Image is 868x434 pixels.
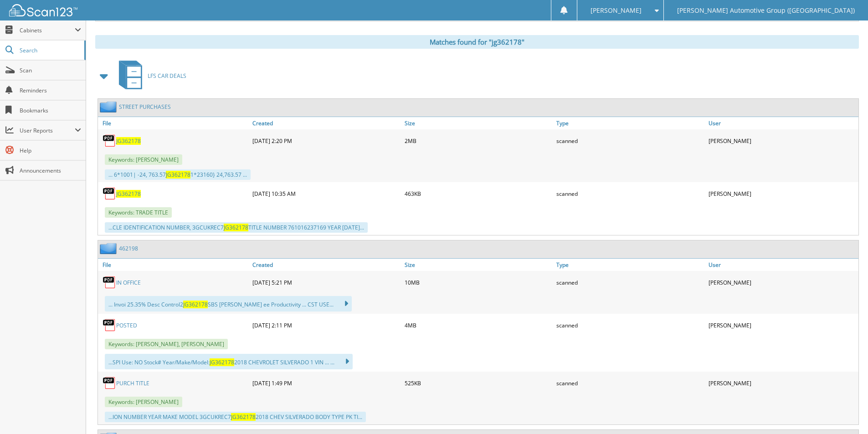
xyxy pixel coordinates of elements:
span: Keywords: TRADE TITLE [105,207,172,218]
div: [DATE] 2:20 PM [250,132,402,150]
span: JG362178 [166,171,190,179]
a: LFS CAR DEALS [113,58,186,94]
img: PDF.png [103,318,116,332]
span: JG362178 [224,224,248,231]
div: ... 6*1001| -24, 763.57 1*23160} 24,763.57 ... [105,169,251,180]
span: [PERSON_NAME] Automotive Group ([GEOGRAPHIC_DATA]) [677,8,855,13]
span: LFS CAR DEALS [148,72,186,80]
a: Type [554,259,706,271]
img: scan123-logo-white.svg [9,4,77,16]
span: Announcements [20,167,81,174]
a: JG362178 [116,190,141,198]
a: User [706,117,858,129]
div: 4MB [402,316,555,334]
img: folder2.png [100,101,119,112]
span: User Reports [20,127,75,134]
div: [PERSON_NAME] [706,316,858,334]
div: [DATE] 5:21 PM [250,273,402,291]
div: [DATE] 10:35 AM [250,184,402,203]
a: File [98,117,250,129]
span: JG362178 [183,301,208,308]
div: [PERSON_NAME] [706,273,858,291]
a: STREET PURCHASES [119,103,171,111]
div: ... Invoi 25.35% Desc Control2 SBS [PERSON_NAME] ee Productivity ... CST USE... [105,296,352,311]
span: Cabinets [20,26,75,34]
a: POSTED [116,322,137,329]
img: PDF.png [103,187,116,200]
div: scanned [554,374,706,392]
iframe: Chat Widget [822,390,868,434]
a: User [706,259,858,271]
span: [PERSON_NAME] [591,8,642,13]
div: [DATE] 1:49 PM [250,374,402,392]
a: Type [554,117,706,129]
span: Keywords: [PERSON_NAME], [PERSON_NAME] [105,339,228,349]
a: PURCH TITLE [116,379,149,387]
span: Reminders [20,87,81,94]
a: JG362178 [116,137,141,145]
div: [PERSON_NAME] [706,374,858,392]
div: ...CLE IDENTIFICATION NUMBER, 3GCUKREC7 TITLE NUMBER 761016237169 YEAR [DATE]... [105,222,368,233]
div: ...SPI Use: NO Stock# Year/Make/Model: 2018 CHEVROLET SILVERADO 1 VIN ... ... [105,354,353,369]
span: Scan [20,66,81,74]
div: 2MB [402,132,555,150]
span: Help [20,147,81,154]
img: PDF.png [103,376,116,390]
span: Keywords: [PERSON_NAME] [105,154,182,165]
span: Search [20,46,80,54]
a: 462198 [119,245,138,252]
div: Matches found for "jg362178" [95,35,859,49]
a: Size [402,259,555,271]
div: [PERSON_NAME] [706,184,858,203]
div: 10MB [402,273,555,291]
a: IN OFFICE [116,279,141,286]
div: [PERSON_NAME] [706,132,858,150]
div: ...ION NUMBER YEAR MAKE MODEL 3GCUKREC7 2018 CHEV SILVERADO BODY TYPE PK TI... [105,412,366,422]
div: scanned [554,316,706,334]
a: Created [250,259,402,271]
span: Bookmarks [20,107,81,114]
img: folder2.png [100,243,119,254]
div: scanned [554,184,706,203]
a: Created [250,117,402,129]
div: scanned [554,132,706,150]
div: [DATE] 2:11 PM [250,316,402,334]
span: Keywords: [PERSON_NAME] [105,397,182,407]
div: scanned [554,273,706,291]
a: Size [402,117,555,129]
div: 525KB [402,374,555,392]
img: PDF.png [103,276,116,289]
a: File [98,259,250,271]
span: JG362178 [231,413,256,421]
div: 463KB [402,184,555,203]
span: JG362178 [210,358,234,366]
img: PDF.png [103,134,116,148]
